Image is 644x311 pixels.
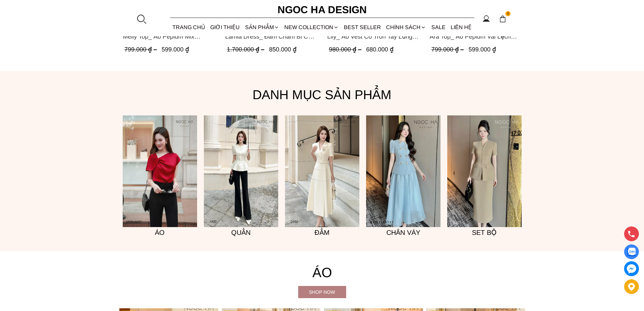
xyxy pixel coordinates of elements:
[285,115,359,227] a: 3(9)
[271,2,373,18] a: Ngoc Ha Design
[624,261,639,276] a: messenger
[366,46,393,53] span: 680.000 ₫
[447,115,522,227] img: 3(15)
[225,32,317,41] span: Lamia Dress_ Đầm Chấm Bi Cổ Vest Màu Kem D1003
[242,18,282,36] div: SẢN PHẨM
[225,32,317,41] a: Link to Lamia Dress_ Đầm Chấm Bi Cổ Vest Màu Kem D1003
[123,32,215,41] a: Link to Meily Top_ Áo Peplum Mix Choàng Vai Vải Tơ Màu Trắng A1086
[327,32,420,41] span: Lily_ Áo Vest Cổ Tròn Tay Lừng Mix Chân Váy Lưới Màu Hồng A1082+CV140
[226,46,266,53] span: 1.700.000 ₫
[448,18,474,36] a: LIÊN HỆ
[285,227,359,238] h5: Đầm
[366,115,440,227] a: 7(3)
[208,18,242,36] a: GIỚI THIỆU
[124,46,159,53] span: 799.000 ₫
[627,248,636,256] img: Display image
[472,229,497,236] font: Set bộ
[269,46,296,53] span: 850.000 ₫
[204,115,278,227] a: 2(9)
[123,227,197,238] h5: Áo
[624,244,639,259] a: Display image
[298,286,346,298] a: Shop now
[123,115,197,227] a: 3(7)
[123,32,215,41] span: Meily Top_ Áo Peplum Mix Choàng Vai Vải Tơ Màu Trắng A1086
[327,32,420,41] a: Link to Lily_ Áo Vest Cổ Tròn Tay Lừng Mix Chân Váy Lưới Màu Hồng A1082+CV140
[366,227,440,238] h5: Chân váy
[429,32,522,41] a: Link to Ara Top_ Áo Peplum Vai Lệch Đính Cúc Màu Đen A1084
[329,46,363,53] span: 980.000 ₫
[119,262,525,283] h4: Áo
[468,46,496,53] span: 599.000 ₫
[253,88,391,102] font: Danh mục sản phẩm
[429,32,522,41] span: Ara Top_ Áo Peplum Vai Lệch Đính Cúc Màu Đen A1084
[282,18,341,36] a: NEW COLLECTION
[341,18,384,36] a: BEST SELLER
[384,18,429,36] div: Chính sách
[429,18,448,36] a: SALE
[204,227,278,238] h5: Quần
[505,11,511,17] span: 0
[298,288,346,296] div: Shop now
[499,15,506,23] img: img-CART-ICON-ksit0nf1
[431,46,465,53] span: 799.000 ₫
[162,46,189,53] span: 599.000 ₫
[170,18,208,36] a: TRANG CHỦ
